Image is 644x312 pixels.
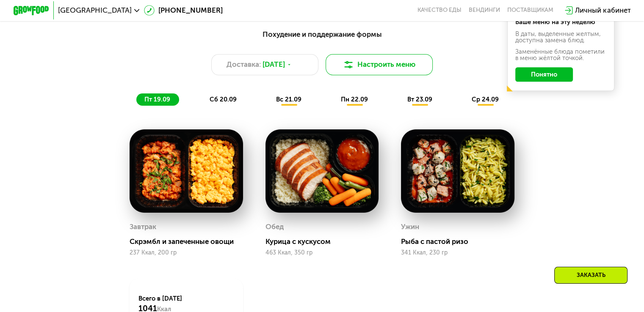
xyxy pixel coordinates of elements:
[507,7,553,14] div: поставщикам
[401,220,419,234] div: Ужин
[469,7,500,14] a: Вендинги
[401,249,514,256] div: 341 Ккал, 230 гр
[265,237,386,246] div: Курица с кускусом
[130,249,243,256] div: 237 Ккал, 200 гр
[326,54,433,76] button: Настроить меню
[58,7,132,14] span: [GEOGRAPHIC_DATA]
[227,59,261,70] span: Доставка:
[265,249,379,256] div: 463 Ккал, 350 гр
[130,220,156,234] div: Завтрак
[554,267,627,284] div: Заказать
[515,31,607,44] div: В даты, выделенные желтым, доступна замена блюд.
[265,220,284,234] div: Обед
[417,7,462,14] a: Качество еды
[575,5,630,16] div: Личный кабинет
[515,67,573,82] button: Понятно
[401,237,521,246] div: Рыба с пастой ризо
[144,5,223,16] a: [PHONE_NUMBER]
[472,96,499,103] span: ср 24.09
[341,96,368,103] span: пн 22.09
[407,96,432,103] span: вт 23.09
[144,96,170,103] span: пт 19.09
[57,29,587,40] div: Похудение и поддержание формы
[263,59,285,70] span: [DATE]
[130,237,250,246] div: Скрэмбл и запеченные овощи
[515,49,607,61] div: Заменённые блюда пометили в меню жёлтой точкой.
[276,96,301,103] span: вс 21.09
[210,96,237,103] span: сб 20.09
[515,19,607,25] div: Ваше меню на эту неделю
